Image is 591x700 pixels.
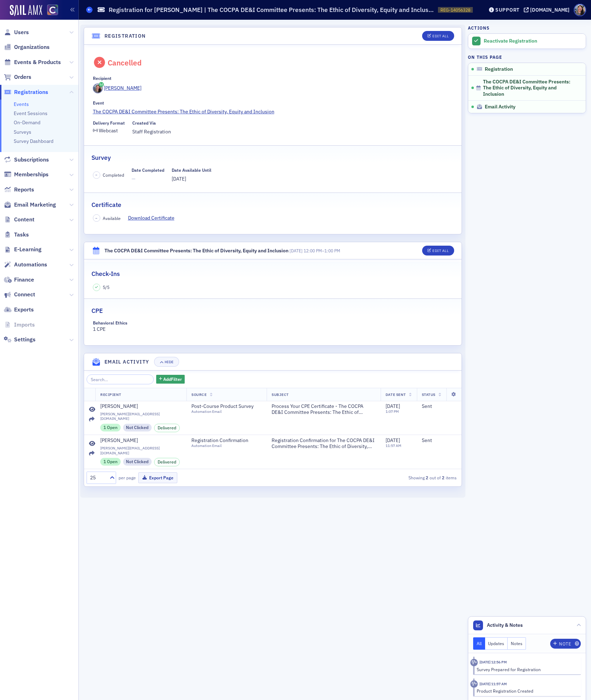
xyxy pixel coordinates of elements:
a: [PERSON_NAME] [100,403,182,410]
span: – [95,216,97,221]
a: Users [4,29,29,36]
span: REG-14056328 [440,7,470,13]
a: [PERSON_NAME] [100,437,182,444]
h2: Certificate [91,200,121,209]
a: Finance [4,276,34,284]
button: All [473,637,485,650]
div: 25 [90,474,106,481]
div: [PERSON_NAME] [104,84,141,92]
div: Event [93,100,104,106]
a: Events [14,101,29,107]
span: Source [191,392,206,397]
h2: Check-Ins [91,269,120,278]
div: Date Available Until [172,168,211,173]
input: Search… [87,374,154,384]
span: The COCPA DE&I Committee Presents: The Ethic of Diversity, Equity and Inclusion [483,79,577,97]
span: [DATE] [386,437,400,443]
span: Process Your CPE Certificate - The COCPA DE&I Committee Presents: The Ethic of Diversity, Equity ... [272,403,376,416]
time: 9/25/2025 11:57 AM [479,681,507,686]
span: Email Activity [485,104,515,110]
time: 1:00 PM [324,248,340,253]
div: Cancelled [108,58,142,67]
a: Registrations [4,88,48,96]
a: Settings [4,336,36,343]
div: Automation Email [191,409,255,414]
span: [PERSON_NAME][EMAIL_ADDRESS][DOMAIN_NAME] [100,446,182,455]
span: Users [14,29,29,36]
a: Surveys [14,129,31,135]
span: — [132,175,164,183]
div: Reactivate Registration [484,38,582,44]
button: Hide [154,357,179,367]
h4: Actions [468,25,490,31]
a: Reports [4,186,34,194]
span: [DATE] [386,403,400,409]
span: Post-Course Product Survey [191,403,255,410]
span: Staff Registration [132,128,171,135]
div: Note [559,642,571,646]
div: Activity [470,680,478,688]
button: Edit All [422,246,454,256]
h2: CPE [91,306,103,315]
button: Updates [485,637,508,650]
span: Automations [14,261,47,269]
label: per page [119,474,136,481]
strong: 2 [425,474,430,481]
div: Sent [422,437,457,444]
span: Organizations [14,43,50,51]
span: Registration [485,66,513,72]
h2: Survey [91,153,111,162]
div: Edit All [432,34,449,38]
a: Tasks [4,231,29,239]
span: E-Learning [14,246,42,253]
div: Showing out of items [338,474,457,481]
span: Subscriptions [14,156,49,164]
div: [PERSON_NAME] [100,437,138,444]
a: Subscriptions [4,156,49,164]
div: [PERSON_NAME] [100,403,138,410]
span: [DATE] [172,176,186,182]
span: Content [14,216,34,223]
span: Registration Confirmation [191,437,255,444]
a: Orders [4,73,31,81]
time: 9/25/2025 12:56 PM [479,660,507,664]
time: 1:07 PM [386,409,399,414]
div: Product Registration Created [477,688,576,694]
span: Subject [272,392,289,397]
div: Not Clicked [123,458,152,466]
div: Recipient [93,76,112,81]
span: Status [422,392,436,397]
div: Webcast [99,129,118,133]
span: – [95,172,97,177]
span: [PERSON_NAME][EMAIL_ADDRESS][DOMAIN_NAME] [100,412,182,421]
strong: 2 [441,474,446,481]
h4: On this page [468,54,586,60]
div: The COCPA DE&I Committee Presents: The Ethic of Diversity, Equity and Inclusion [104,247,288,254]
a: Reactivate Registration [468,34,586,49]
div: 1 Open [100,458,121,466]
span: Available [103,215,121,221]
span: – [290,248,340,253]
span: Finance [14,276,34,284]
a: Survey Dashboard [14,138,53,144]
span: Memberships [14,171,49,178]
div: Support [495,7,520,13]
div: Automation Email [191,443,255,448]
a: Post-Course Product SurveyAutomation Email [191,403,262,414]
a: Exports [4,306,34,314]
span: Imports [14,321,35,329]
a: The COCPA DE&I Committee Presents: The Ethic of Diversity, Equity and Inclusion [93,108,453,115]
a: View Homepage [42,5,58,17]
span: Orders [14,73,31,81]
span: Add Filter [163,376,182,382]
span: 5 / 5 [103,284,109,290]
div: Date Completed [132,168,164,173]
a: Download Certificate [128,214,180,222]
a: Automations [4,261,47,269]
div: Hide [165,360,174,364]
a: Imports [4,321,35,329]
button: Notes [508,637,526,650]
div: [DOMAIN_NAME] [530,7,570,13]
span: Tasks [14,231,29,239]
span: Reports [14,186,34,194]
